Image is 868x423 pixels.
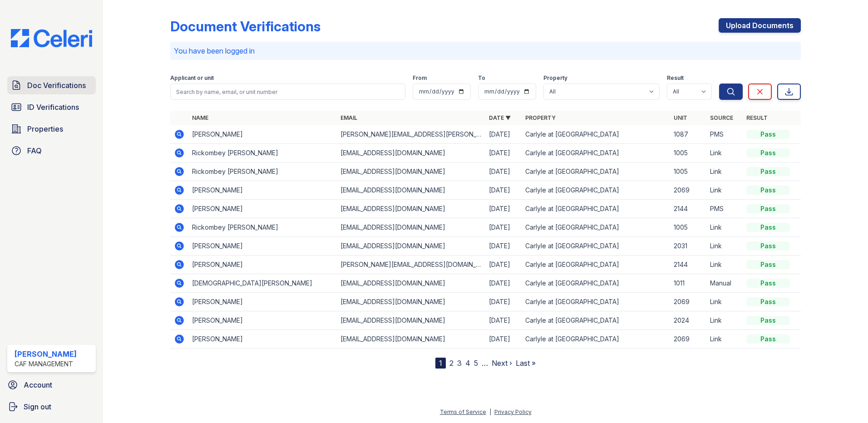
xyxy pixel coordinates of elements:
[485,274,522,293] td: [DATE]
[522,274,670,293] td: Carlyle at [GEOGRAPHIC_DATA]
[485,237,522,256] td: [DATE]
[485,256,522,274] td: [DATE]
[746,204,790,213] div: Pass
[27,145,42,156] span: FAQ
[670,181,706,200] td: 2069
[465,359,470,368] a: 4
[7,120,96,138] a: Properties
[188,144,337,162] td: Rickombey [PERSON_NAME]
[15,359,77,369] div: CAF Management
[7,142,96,160] a: FAQ
[706,274,743,293] td: Manual
[485,162,522,181] td: [DATE]
[706,330,743,349] td: Link
[170,74,214,82] label: Applicant or unit
[7,98,96,116] a: ID Verifications
[746,279,790,288] div: Pass
[670,330,706,349] td: 2069
[4,398,99,416] a: Sign out
[746,334,790,344] div: Pass
[485,144,522,162] td: [DATE]
[170,84,405,100] input: Search by name, email, or unit number
[337,293,485,311] td: [EMAIL_ADDRESS][DOMAIN_NAME]
[457,359,462,368] a: 3
[522,311,670,330] td: Carlyle at [GEOGRAPHIC_DATA]
[522,162,670,181] td: Carlyle at [GEOGRAPHIC_DATA]
[746,130,790,139] div: Pass
[746,241,790,251] div: Pass
[7,76,96,94] a: Doc Verifications
[482,358,488,369] span: …
[485,200,522,218] td: [DATE]
[485,218,522,237] td: [DATE]
[337,274,485,293] td: [EMAIL_ADDRESS][DOMAIN_NAME]
[543,74,567,82] label: Property
[706,181,743,200] td: Link
[188,237,337,256] td: [PERSON_NAME]
[670,144,706,162] td: 1005
[474,359,478,368] a: 5
[746,316,790,325] div: Pass
[746,223,790,232] div: Pass
[4,29,99,47] img: CE_Logo_Blue-a8612792a0a2168367f1c8372b55b34899dd931a85d93a1a3d3e32e68fde9ad4.png
[337,125,485,144] td: [PERSON_NAME][EMAIL_ADDRESS][PERSON_NAME][DOMAIN_NAME]
[485,293,522,311] td: [DATE]
[670,218,706,237] td: 1005
[670,274,706,293] td: 1011
[710,114,733,121] a: Source
[188,200,337,218] td: [PERSON_NAME]
[670,311,706,330] td: 2024
[670,256,706,274] td: 2144
[27,80,86,91] span: Doc Verifications
[525,114,556,121] a: Property
[485,125,522,144] td: [DATE]
[522,293,670,311] td: Carlyle at [GEOGRAPHIC_DATA]
[337,162,485,181] td: [EMAIL_ADDRESS][DOMAIN_NAME]
[192,114,208,121] a: Name
[340,114,357,121] a: Email
[522,200,670,218] td: Carlyle at [GEOGRAPHIC_DATA]
[670,200,706,218] td: 2144
[706,256,743,274] td: Link
[27,102,79,113] span: ID Verifications
[24,401,51,412] span: Sign out
[337,218,485,237] td: [EMAIL_ADDRESS][DOMAIN_NAME]
[337,237,485,256] td: [EMAIL_ADDRESS][DOMAIN_NAME]
[492,359,512,368] a: Next ›
[188,274,337,293] td: [DEMOGRAPHIC_DATA][PERSON_NAME]
[435,358,446,369] div: 1
[706,218,743,237] td: Link
[670,162,706,181] td: 1005
[489,408,491,415] div: |
[27,123,63,134] span: Properties
[706,125,743,144] td: PMS
[746,186,790,195] div: Pass
[337,330,485,349] td: [EMAIL_ADDRESS][DOMAIN_NAME]
[188,256,337,274] td: [PERSON_NAME]
[522,330,670,349] td: Carlyle at [GEOGRAPHIC_DATA]
[485,330,522,349] td: [DATE]
[449,359,454,368] a: 2
[485,181,522,200] td: [DATE]
[706,144,743,162] td: Link
[670,237,706,256] td: 2031
[188,330,337,349] td: [PERSON_NAME]
[337,144,485,162] td: [EMAIL_ADDRESS][DOMAIN_NAME]
[522,144,670,162] td: Carlyle at [GEOGRAPHIC_DATA]
[706,200,743,218] td: PMS
[489,114,511,121] a: Date ▼
[516,359,536,368] a: Last »
[494,408,532,415] a: Privacy Policy
[522,181,670,200] td: Carlyle at [GEOGRAPHIC_DATA]
[670,293,706,311] td: 2069
[522,125,670,144] td: Carlyle at [GEOGRAPHIC_DATA]
[746,297,790,306] div: Pass
[337,181,485,200] td: [EMAIL_ADDRESS][DOMAIN_NAME]
[522,256,670,274] td: Carlyle at [GEOGRAPHIC_DATA]
[24,379,52,390] span: Account
[746,260,790,269] div: Pass
[719,18,801,33] a: Upload Documents
[706,311,743,330] td: Link
[706,162,743,181] td: Link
